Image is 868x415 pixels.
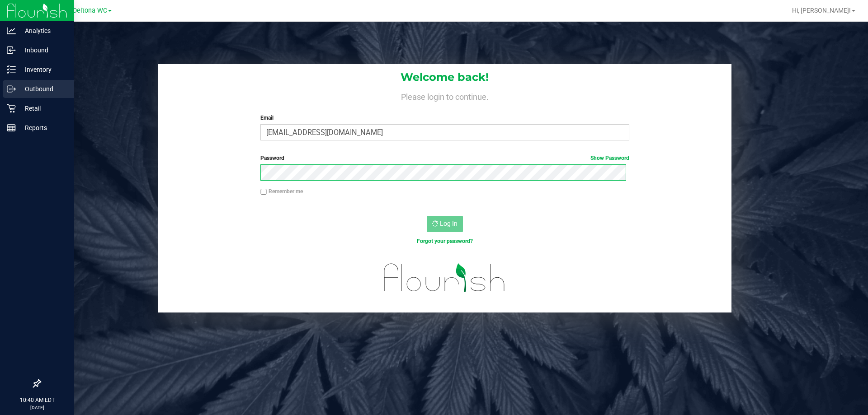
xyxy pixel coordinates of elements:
[260,114,629,122] label: Email
[158,71,731,83] h1: Welcome back!
[7,84,16,93] inline-svg: Outbound
[16,45,70,56] p: Inbound
[373,255,516,301] img: flourish_logo.svg
[4,396,70,404] p: 10:40 AM EDT
[260,155,284,161] span: Password
[260,187,303,196] label: Remember me
[16,84,70,94] p: Outbound
[590,155,629,161] a: Show Password
[792,7,851,14] span: Hi, [PERSON_NAME]!
[7,65,16,74] inline-svg: Inventory
[427,216,463,232] button: Log In
[158,90,731,101] h4: Please login to continue.
[16,122,70,133] p: Reports
[7,46,16,55] inline-svg: Inbound
[260,189,267,195] input: Remember me
[440,220,458,227] span: Log In
[16,25,70,36] p: Analytics
[16,64,70,75] p: Inventory
[417,238,473,244] a: Forgot your password?
[7,123,16,132] inline-svg: Reports
[16,103,70,114] p: Retail
[7,26,16,35] inline-svg: Analytics
[73,7,107,14] span: Deltona WC
[4,404,70,411] p: [DATE]
[7,104,16,113] inline-svg: Retail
